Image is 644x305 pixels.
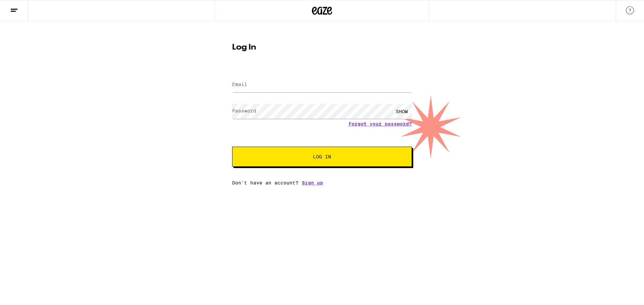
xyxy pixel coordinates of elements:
[348,121,412,127] a: Forgot your password?
[232,82,247,87] label: Email
[232,147,412,167] button: Log In
[232,108,256,113] label: Password
[232,180,412,185] div: Don't have an account?
[232,77,412,92] input: Email
[392,104,412,119] div: SHOW
[232,44,412,52] h1: Log In
[313,154,331,159] span: Log In
[302,180,323,185] a: Sign up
